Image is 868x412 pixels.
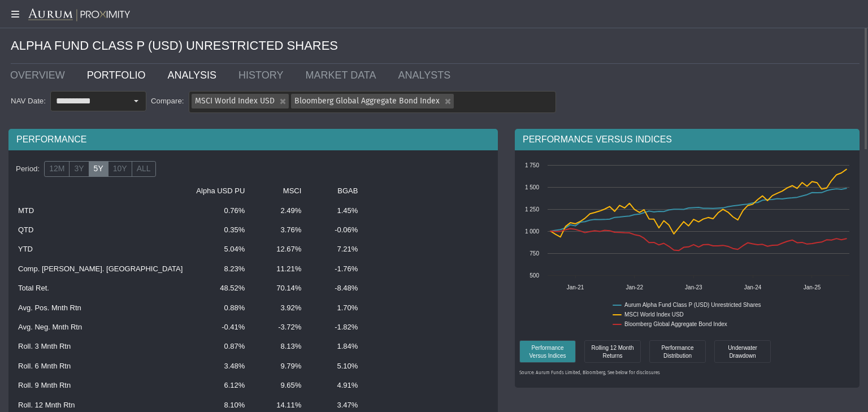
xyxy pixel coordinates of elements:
[251,259,308,279] td: 11.21%
[89,161,108,177] label: 5Y
[251,298,308,318] td: 3.92%
[308,279,364,298] td: -8.48%
[251,201,308,220] td: 2.49%
[189,201,251,220] td: 0.76%
[624,311,684,318] text: MSCI World Index USD
[251,357,308,376] td: 9.79%
[308,337,364,356] td: 1.84%
[2,64,79,86] a: OVERVIEW
[132,161,156,177] label: ALL
[189,220,251,240] td: 0.35%
[11,298,189,318] td: Avg. Pos. Mnth Rtn
[714,340,771,363] div: Underwater Drawdown
[652,343,703,359] div: Performance Distribution
[11,376,189,395] td: Roll. 9 Mnth Rtn
[744,284,762,290] text: Jan-24
[251,318,308,337] td: -3.72%
[251,240,308,259] td: 12.67%
[587,343,638,359] div: Rolling 12 Month Returns
[294,96,440,106] span: Bloomberg Global Aggregate Bond Index
[525,206,539,212] text: 1 250
[8,129,498,150] div: PERFORMANCE
[189,318,251,337] td: -0.41%
[251,337,308,356] td: 8.13%
[308,259,364,279] td: -1.76%
[308,318,364,337] td: -1.82%
[189,337,251,356] td: 0.87%
[189,240,251,259] td: 5.04%
[525,162,539,168] text: 1 750
[189,259,251,279] td: 8.23%
[69,161,89,177] label: 3Y
[308,376,364,395] td: 4.91%
[515,129,860,150] div: PERFORMANCE VERSUS INDICES
[11,279,189,298] td: Total Ret.
[189,298,251,318] td: 0.88%
[195,96,275,106] span: MSCI World Index USD
[251,181,308,201] td: MSCI
[189,376,251,395] td: 6.12%
[11,220,189,240] td: QTD
[522,343,573,359] div: Performance Versus Indices
[297,64,389,86] a: MARKET DATA
[308,181,364,201] td: BGAB
[308,240,364,259] td: 7.21%
[11,201,189,220] td: MTD
[525,228,539,235] text: 1 000
[308,220,364,240] td: -0.06%
[804,284,821,290] text: Jan-25
[11,159,44,179] div: Period:
[251,279,308,298] td: 70.14%
[289,92,454,109] div: Bloomberg Global Aggregate Bond Index
[44,161,70,177] label: 12M
[11,337,189,356] td: Roll. 3 Mnth Rtn
[11,318,189,337] td: Avg. Neg. Mnth Rtn
[308,357,364,376] td: 5.10%
[159,64,230,86] a: ANALYSIS
[79,64,159,86] a: PORTFOLIO
[530,272,539,279] text: 500
[11,259,189,279] td: Comp. [PERSON_NAME]. [GEOGRAPHIC_DATA]
[189,181,251,201] td: Alpha USD PU
[389,64,464,86] a: ANALYSTS
[28,8,130,22] img: Aurum-Proximity%20white.svg
[649,340,706,363] div: Performance Distribution
[626,284,643,290] text: Jan-22
[11,28,860,64] div: ALPHA FUND CLASS P (USD) UNRESTRICTED SHARES
[251,220,308,240] td: 3.76%
[308,201,364,220] td: 1.45%
[525,184,539,190] text: 1 500
[146,96,189,106] div: Compare:
[530,250,539,257] text: 750
[8,96,50,106] div: NAV Date:
[519,370,855,376] p: Source: Aurum Funds Limited, Bloomberg, See below for disclosures
[308,298,364,318] td: 1.70%
[189,92,289,109] div: MSCI World Index USD
[567,284,584,290] text: Jan-21
[108,161,132,177] label: 10Y
[11,240,189,259] td: YTD
[251,376,308,395] td: 9.65%
[189,279,251,298] td: 48.52%
[584,340,641,363] div: Rolling 12 Month Returns
[519,340,576,363] div: Performance Versus Indices
[189,91,556,113] dx-tag-box: MSCI World Index USD Bloomberg Global Aggregate Bond Index
[11,357,189,376] td: Roll. 6 Mnth Rtn
[189,357,251,376] td: 3.48%
[717,343,768,359] div: Underwater Drawdown
[685,284,702,290] text: Jan-23
[230,64,297,86] a: HISTORY
[624,321,727,327] text: Bloomberg Global Aggregate Bond Index
[624,302,761,308] text: Aurum Alpha Fund Class P (USD) Unrestricted Shares
[127,92,146,111] div: Select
